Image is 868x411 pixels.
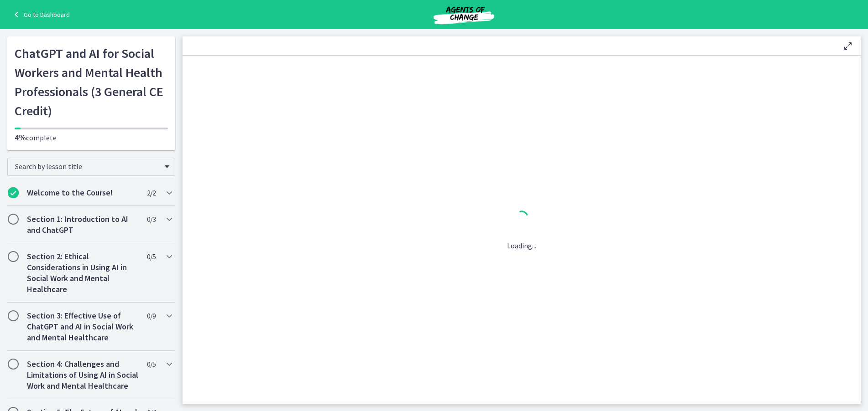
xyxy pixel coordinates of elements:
[15,132,168,143] p: complete
[507,240,536,251] p: Loading...
[409,4,518,26] img: Agents of Change
[7,158,175,176] div: Search by lesson title
[27,310,138,343] h2: Section 3: Effective Use of ChatGPT and AI in Social Work and Mental Healthcare
[147,214,156,225] span: 0 / 3
[15,44,168,120] h1: ChatGPT and AI for Social Workers and Mental Health Professionals (3 General CE Credit)
[507,208,536,229] div: 1
[11,9,70,20] a: Go to Dashboard
[147,187,156,198] span: 2 / 2
[147,310,156,321] span: 0 / 9
[27,251,138,295] h2: Section 2: Ethical Considerations in Using AI in Social Work and Mental Healthcare
[27,214,138,236] h2: Section 1: Introduction to AI and ChatGPT
[27,187,138,198] h2: Welcome to the Course!
[27,359,138,391] h2: Section 4: Challenges and Limitations of Using AI in Social Work and Mental Healthcare
[147,359,156,370] span: 0 / 5
[147,251,156,262] span: 0 / 5
[15,162,160,171] span: Search by lesson title
[8,187,19,198] i: Completed
[15,132,26,143] span: 4%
